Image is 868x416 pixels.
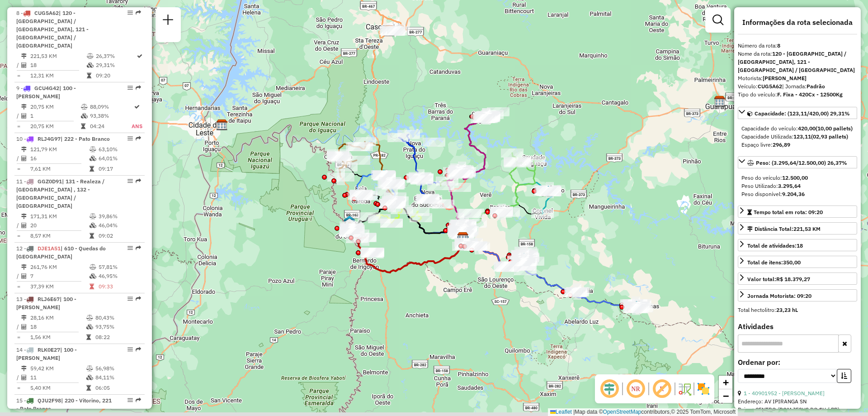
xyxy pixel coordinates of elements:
[136,136,141,141] em: Rota exportada
[738,170,857,202] div: Peso: (3.295,64/12.500,00) 26,37%
[38,397,61,404] span: QJU2F98
[38,296,60,302] span: RLJ6E67
[16,346,77,361] span: | 100 - [PERSON_NAME]
[30,263,89,272] td: 261,76 KM
[738,222,857,234] a: Distância Total:221,53 KM
[798,125,816,132] strong: 420,00
[16,10,89,49] span: | 120 - [GEOGRAPHIC_DATA] / [GEOGRAPHIC_DATA], 121 - [GEOGRAPHIC_DATA] / [GEOGRAPHIC_DATA]
[90,122,131,131] td: 04:24
[30,111,80,120] td: 1
[542,185,554,197] img: Chopinzinho
[34,10,59,16] span: CUG5A62
[738,50,857,74] div: Nome da rota:
[127,296,133,301] em: Opções
[807,83,825,90] strong: Padrão
[127,178,133,184] em: Opções
[16,85,76,100] span: 9 -
[776,276,810,282] strong: R$ 18.379,27
[738,406,857,414] div: Bairro: CENTRO (BOM JESUS DO SU / PR)
[16,122,21,131] td: =
[38,245,61,252] span: DJE1A51
[90,214,96,219] i: % de utilização do peso
[98,164,141,173] td: 09:17
[127,397,133,403] em: Opções
[631,300,642,312] img: Palmas
[625,378,646,400] span: Ocultar NR
[61,135,110,142] span: | 222 - Pato Branco
[16,383,21,392] td: =
[16,397,112,412] span: | 220 - Vitorino, 221 - Pato Branco
[723,377,729,388] span: +
[677,382,692,396] img: Fluxo de ruas
[782,174,808,181] strong: 12.500,00
[21,214,27,219] i: Distância Total
[756,159,847,166] span: Peso: (3.295,64/12.500,00) 26,37%
[16,111,21,120] td: /
[95,71,136,80] td: 09:20
[778,182,801,189] strong: 3.295,64
[30,212,89,221] td: 171,31 KM
[86,385,91,391] i: Tempo total em rota
[216,119,228,131] img: CDD Foz do Iguaçu
[21,147,27,152] i: Distância Total
[98,145,141,154] td: 63,10%
[603,409,642,415] a: OpenStreetMap
[86,335,91,340] i: Tempo total em rota
[773,141,790,148] strong: 296,89
[714,96,726,107] img: CDD Guarapuava
[86,375,93,380] i: % de utilização da cubagem
[95,373,141,382] td: 84,11%
[90,147,96,152] i: % de utilização do peso
[16,346,77,361] span: 14 -
[738,74,857,82] div: Motorista:
[738,322,857,331] h4: Atividades
[98,231,141,240] td: 09:02
[90,284,94,289] i: Tempo total em rota
[747,225,821,233] div: Distância Total:
[738,18,857,27] h4: Informações da rota selecionada
[90,102,131,111] td: 88,09%
[30,122,80,131] td: 20,75 KM
[86,315,93,320] i: % de utilização do peso
[738,206,857,218] a: Tempo total em rota: 09:20
[738,156,857,168] a: Peso: (3.295,64/12.500,00) 26,37%
[21,223,27,228] i: Total de Atividades
[127,347,133,352] em: Opções
[159,11,177,31] a: Nova sessão e pesquisa
[16,10,89,49] span: 8 -
[136,245,141,251] em: Rota exportada
[16,296,76,311] span: | 100 - [PERSON_NAME]
[741,174,808,181] span: Peso do veículo:
[573,409,575,415] span: |
[21,264,27,270] i: Distância Total
[387,26,410,35] div: Atividade não roteirizada - CESTA BASICA DESTAK LTDA
[90,273,96,279] i: % de utilização da cubagem
[98,282,141,291] td: 09:33
[30,154,89,163] td: 16
[90,264,96,270] i: % de utilização do peso
[127,136,133,141] em: Opções
[16,231,21,240] td: =
[81,124,85,129] i: Tempo total em rota
[380,26,403,35] div: Atividade não roteirizada - GTC ESPORTES LTDA
[423,138,445,147] div: Atividade não roteirizada - IVANEA RAUPP BRATTI
[127,85,133,91] em: Opções
[38,135,61,142] span: RLJ4G97
[86,366,93,371] i: % de utilização do peso
[738,121,857,153] div: Capacidade: (123,11/420,00) 29,31%
[719,389,732,403] a: Zoom out
[30,383,86,392] td: 5,40 KM
[797,242,803,249] strong: 18
[709,11,727,29] a: Exibir filtros
[34,85,59,91] span: GCU4G42
[136,397,141,403] em: Rota exportada
[16,154,21,163] td: /
[30,221,89,230] td: 20
[16,333,21,342] td: =
[30,102,80,111] td: 20,75 KM
[38,346,60,353] span: RLK0E27
[548,408,738,416] div: Map data © contributors,© 2025 TomTom, Microsoft
[98,272,141,281] td: 46,95%
[30,231,89,240] td: 8,57 KM
[777,91,843,98] strong: F. Fixa - 420Cx - 12500Kg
